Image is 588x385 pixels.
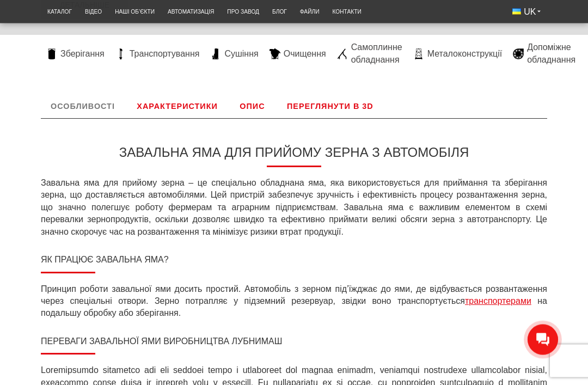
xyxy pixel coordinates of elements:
[293,3,326,21] a: Файли
[205,48,264,60] a: Сушіння
[41,337,282,346] span: Переваги завальної ями виробництва Лубнимаш
[41,255,169,265] span: Як працює завальна яма?
[127,95,227,119] a: Характеристики
[161,3,220,21] a: Автоматизація
[41,145,547,168] h3: Завальна яма для прийому зерна з автомобіля
[284,48,326,60] span: Очищення
[266,3,293,21] a: Блог
[264,48,332,60] a: Очищення
[277,95,383,119] a: Переглянути в 3D
[220,3,266,21] a: Про завод
[60,48,105,60] span: Зберігання
[351,42,402,66] span: Самоплинне обладнання
[506,3,547,21] button: UK
[408,48,507,60] a: Металоконструкції
[527,42,575,66] span: Допоміжне обладнання
[230,95,274,119] a: Опис
[465,297,531,306] a: транспортерами
[110,48,205,60] a: Транспортування
[332,42,408,66] a: Самоплинне обладнання
[224,48,258,60] span: Сушіння
[507,42,581,66] a: Допоміжне обладнання
[524,6,536,18] span: UK
[41,285,547,306] span: Принцип роботи завальної ями досить простий. Автомобіль з зерном під’їжджає до ями, де відбуваєть...
[326,3,367,21] a: Контакти
[427,48,502,60] span: Металоконструкції
[41,95,125,119] a: Особливості
[41,3,78,21] a: Каталог
[78,3,108,21] a: Відео
[512,9,521,15] img: Українська
[130,48,200,60] span: Транспортування
[41,48,110,60] a: Зберігання
[108,3,161,21] a: Наші об’єкти
[41,179,547,237] span: Завальна яма для прийому зерна – це спеціально обладнана яма, яка використовується для приймання ...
